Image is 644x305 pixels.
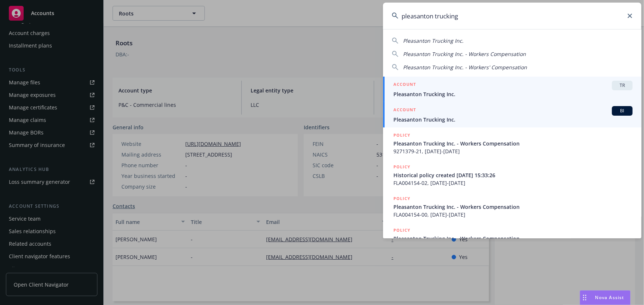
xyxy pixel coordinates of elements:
span: TR [615,82,630,89]
a: POLICYPleasanton Trucking Inc. - Workers Compensation [383,222,641,254]
span: Pleasanton Trucking Inc. [393,90,633,98]
div: Drag to move [580,291,589,305]
h5: POLICY [393,195,410,202]
span: Historical policy created [DATE] 15:33:26 [393,171,633,179]
h5: POLICY [393,163,410,171]
a: POLICYPleasanton Trucking Inc. - Workers CompensationFLA004154-00, [DATE]-[DATE] [383,191,641,222]
span: Pleasanton Trucking Inc. [393,116,633,123]
span: BI [615,108,630,114]
a: ACCOUNTTRPleasanton Trucking Inc. [383,77,641,102]
h5: ACCOUNT [393,106,416,115]
span: FLA004154-02, [DATE]-[DATE] [393,179,633,187]
a: POLICYHistorical policy created [DATE] 15:33:26FLA004154-02, [DATE]-[DATE] [383,159,641,191]
span: 9271379-21, [DATE]-[DATE] [393,147,633,155]
span: Pleasanton Trucking Inc. - Workers Compensation [393,235,633,242]
span: FLA004154-00, [DATE]-[DATE] [393,211,633,218]
span: Nova Assist [595,294,624,301]
h5: POLICY [393,227,410,234]
a: POLICYPleasanton Trucking Inc. - Workers Compensation9271379-21, [DATE]-[DATE] [383,127,641,159]
h5: POLICY [393,132,410,139]
h5: ACCOUNT [393,81,416,90]
span: Pleasanton Trucking Inc. - Workers Compensation [403,50,526,57]
span: Pleasanton Trucking Inc. - Workers Compensation [393,140,633,147]
span: Pleasanton Trucking Inc. [403,37,464,44]
span: Pleasanton Trucking Inc. - Workers Compensation [393,203,633,211]
button: Nova Assist [580,290,631,305]
input: Search... [383,3,641,29]
span: Pleasanton Trucking Inc. - Workers' Compensation [403,64,527,71]
a: ACCOUNTBIPleasanton Trucking Inc. [383,102,641,127]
